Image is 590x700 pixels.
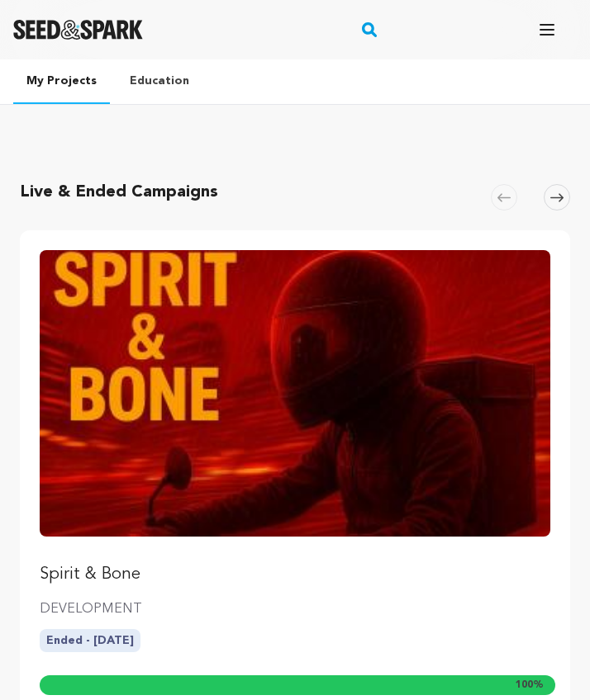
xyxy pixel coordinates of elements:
[516,679,544,692] span: %
[13,59,110,104] a: My Projects
[13,20,143,40] img: Seed&Spark Logo Dark Mode
[40,563,550,586] p: Spirit & Bone
[117,59,202,102] a: Education
[40,599,550,619] p: DEVELOPMENT
[13,20,143,40] a: Seed&Spark Homepage
[516,680,533,690] span: 100
[40,250,550,586] a: Fund Spirit & Bone
[40,629,140,652] p: Ended - [DATE]
[20,181,218,204] h2: Live & Ended Campaigns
